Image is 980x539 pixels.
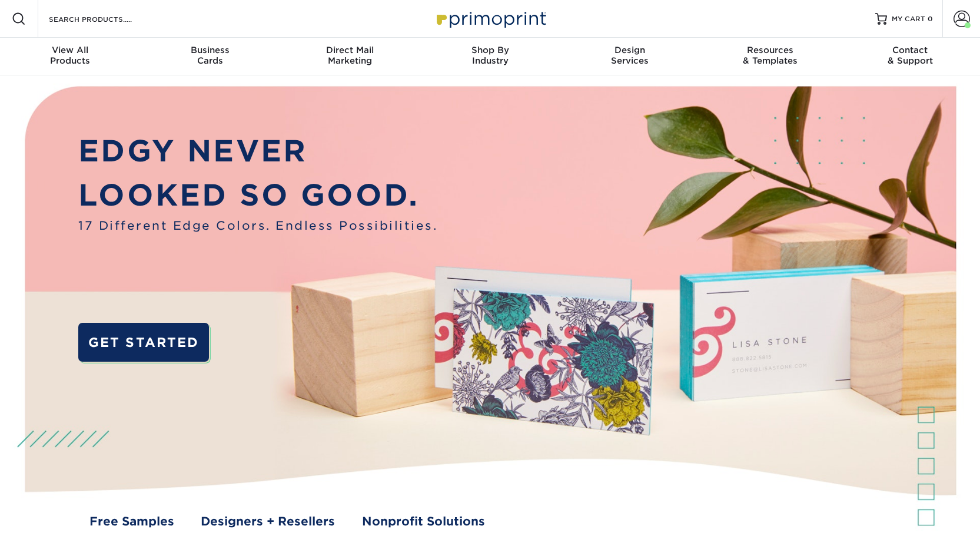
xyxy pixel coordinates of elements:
span: Resources [700,45,840,55]
span: 0 [928,15,933,23]
a: Designers + Resellers [201,513,335,531]
input: SEARCH PRODUCTS..... [48,12,162,26]
img: Primoprint [431,6,549,31]
span: Direct Mail [280,45,420,55]
a: Resources& Templates [700,38,840,75]
span: MY CART [892,14,925,24]
a: Direct MailMarketing [280,38,420,75]
div: Services [560,45,700,66]
a: Contact& Support [840,38,980,75]
div: Industry [420,45,560,66]
div: & Templates [700,45,840,66]
a: DesignServices [560,38,700,75]
div: Cards [140,45,280,66]
span: Design [560,45,700,55]
a: Shop ByIndustry [420,38,560,75]
span: Contact [840,45,980,55]
p: LOOKED SO GOOD. [78,173,437,217]
a: Free Samples [89,513,174,531]
span: Shop By [420,45,560,55]
div: Marketing [280,45,420,66]
span: 17 Different Edge Colors. Endless Possibilities. [78,217,437,235]
a: GET STARTED [78,323,209,362]
p: EDGY NEVER [78,129,437,173]
div: & Support [840,45,980,66]
a: Nonprofit Solutions [362,513,485,531]
a: BusinessCards [140,38,280,75]
span: Business [140,45,280,55]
